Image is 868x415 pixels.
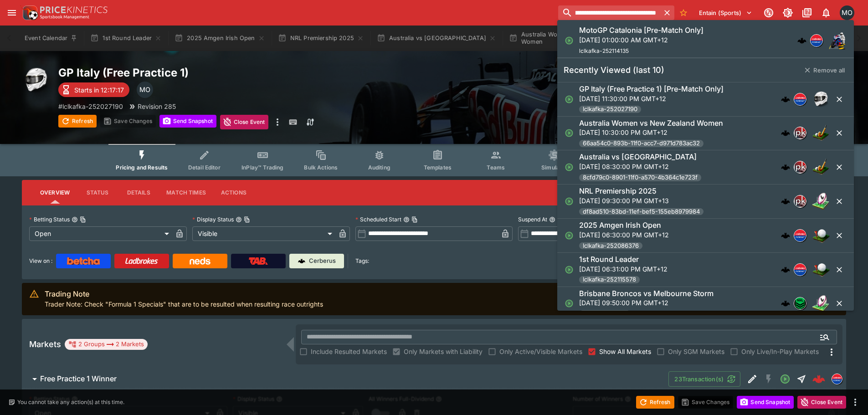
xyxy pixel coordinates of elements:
[781,95,790,104] div: cerberus
[579,241,642,251] span: lclkafka-252086376
[220,115,269,129] button: Close Event
[579,230,669,240] p: [DATE] 06:30:00 PM GMT+12
[192,215,234,223] p: Display Status
[67,257,100,265] img: Betcha
[541,164,567,171] span: Simulator
[781,163,790,172] div: cerberus
[17,398,124,406] p: You cannot take any action(s) at this time.
[579,173,701,182] span: 8cfd79c0-8901-11f0-a570-4b364c1e723f
[80,216,86,223] button: Copy To Clipboard
[579,35,704,45] p: [DATE] 01:00:00 AM GMT+12
[676,5,691,20] button: No Bookmarks
[668,347,724,356] span: Only SGM Markets
[244,216,250,223] button: Copy To Clipboard
[781,265,790,274] img: logo-cerberus.svg
[826,347,837,358] svg: More
[68,339,144,350] div: 2 Groups 2 Markets
[668,371,740,387] button: 23Transaction(s)
[781,128,790,138] img: logo-cerberus.svg
[810,370,828,388] a: 7d2cb815-27fc-41ee-a973-dc73996af538
[744,371,760,387] button: Edit Detail
[579,118,723,128] h6: Australia Women vs New Zealand Women
[817,329,833,345] button: Open
[794,161,806,173] img: pricekinetics.png
[693,5,758,20] button: Select Tenant
[192,226,335,241] div: Visible
[58,115,97,128] button: Refresh
[794,230,806,241] img: lclkafka.png
[797,36,806,45] div: cerberus
[311,347,387,356] span: Include Resulted Markets
[794,195,806,207] img: pricekinetics.png
[40,15,89,19] img: Sportsbook Management
[781,197,790,206] div: cerberus
[549,216,555,223] button: Suspend AtCopy To Clipboard
[188,164,221,171] span: Detail Editor
[794,297,806,310] div: nrl
[565,265,574,274] svg: Open
[272,26,370,51] button: NRL Premiership 2025
[355,215,401,223] p: Scheduled Start
[794,264,806,276] img: lclkafka.png
[777,371,793,387] button: Open
[190,257,210,265] img: Neds
[812,373,825,385] img: logo-cerberus--red.svg
[781,299,790,308] div: cerberus
[794,127,806,139] img: pricekinetics.png
[636,396,674,409] button: Refresh
[794,161,806,174] div: pricekinetics
[781,231,790,240] div: cerberus
[565,197,574,206] svg: Open
[213,182,254,204] button: Actions
[579,94,724,103] p: [DATE] 11:30:00 PM GMT+12
[29,215,70,223] p: Betting Status
[579,26,704,35] h6: MotoGP Catalonia [Pre-Match Only]
[45,286,323,313] div: Trader Note: Check "Formula 1 Specials" that are to be resulted when resulting race outrights
[840,5,854,20] div: Matt Oliver
[58,66,452,80] h2: Copy To Clipboard
[781,163,790,172] img: logo-cerberus.svg
[565,95,574,104] svg: Open
[837,3,857,23] button: Matt Oliver
[33,182,77,204] button: Overview
[810,34,823,47] div: lclkafka
[579,264,668,274] p: [DATE] 06:31:00 PM GMT+12
[812,158,830,176] img: hockey.png
[137,82,153,98] div: Matthew Oliver
[812,261,830,279] img: golf.png
[579,139,704,148] span: 66aa54c0-893b-11f0-acc7-d971d783ac32
[828,31,847,50] img: motorcycle.png
[58,102,123,111] p: Copy To Clipboard
[812,192,830,210] img: rugby_league.png
[760,5,777,21] button: Connected to PK
[72,216,78,223] button: Betting StatusCopy To Clipboard
[236,216,242,223] button: Display StatusCopy To Clipboard
[108,144,759,176] div: Event type filters
[741,347,819,356] span: Only Live/In-Play Markets
[812,373,825,385] div: 7d2cb815-27fc-41ee-a973-dc73996af538
[564,65,664,75] h5: Recently Viewed (last 10)
[159,182,213,204] button: Match Times
[797,36,806,45] img: logo-cerberus.svg
[794,93,806,105] img: lclkafka.png
[565,163,574,172] svg: Open
[579,196,704,205] p: [DATE] 09:30:00 PM GMT+13
[272,115,283,129] button: more
[487,164,505,171] span: Teams
[832,374,842,384] img: lclkafka
[29,254,52,268] label: View on :
[579,162,701,171] p: [DATE] 08:30:00 PM GMT+12
[599,347,651,356] span: Show All Markets
[565,299,574,308] svg: Open
[159,115,216,128] button: Send Snapshot
[116,164,168,171] span: Pricing and Results
[811,35,822,46] img: lclkafka.png
[781,231,790,240] img: logo-cerberus.svg
[850,397,861,408] button: more
[74,85,124,95] p: Starts in 12:17:17
[565,36,574,45] svg: Open
[40,374,117,384] h6: Free Practice 1 Winner
[579,220,661,230] h6: 2025 Amgen Irish Open
[794,127,806,139] div: pricekinetics
[579,84,724,94] h6: GP Italy (Free Practice 1) [Pre-Match Only]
